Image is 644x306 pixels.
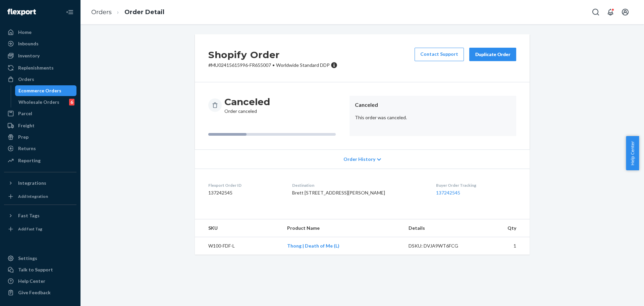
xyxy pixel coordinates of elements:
[18,157,41,164] div: Reporting
[276,62,330,68] span: Worldwide Standard DDP
[18,289,51,296] div: Give Feedback
[208,62,337,69] p: # MU02415615996-FR655007
[18,52,40,59] div: Inventory
[469,48,516,61] button: Duplicate Order
[4,50,76,61] a: Inventory
[4,38,76,49] a: Inbounds
[475,51,511,58] div: Duplicate Order
[208,48,337,62] h2: Shopify Order
[619,5,632,19] button: Open account menu
[292,182,425,188] dt: Destination
[18,122,35,129] div: Freight
[15,97,77,107] a: Wholesale Orders6
[343,156,375,163] span: Order History
[409,243,472,249] div: DSKU: DVJA9WT6FCG
[18,29,32,36] div: Home
[4,178,76,188] button: Integrations
[18,266,53,273] div: Talk to Support
[436,190,460,195] a: 137242545
[195,237,282,255] td: W100-FDF-L
[86,2,170,22] ol: breadcrumbs
[4,120,76,131] a: Freight
[18,134,29,140] div: Prep
[355,114,511,121] p: This order was canceled.
[4,108,76,119] a: Parcel
[477,237,530,255] td: 1
[415,48,464,61] a: Contact Support
[18,278,45,285] div: Help Center
[601,286,637,303] iframe: Opens a widget where you can chat to one of our agents
[282,219,403,237] th: Product Name
[287,243,339,249] a: Thong | Death of Me (L)
[69,99,74,105] div: 6
[4,155,76,166] a: Reporting
[589,5,602,19] button: Open Search Box
[4,210,76,221] button: Fast Tags
[4,253,76,264] a: Settings
[18,145,36,152] div: Returns
[18,110,32,117] div: Parcel
[18,40,39,47] div: Inbounds
[18,255,37,262] div: Settings
[91,8,112,16] a: Orders
[4,264,76,275] button: Talk to Support
[4,276,76,287] a: Help Center
[4,27,76,38] a: Home
[195,219,282,237] th: SKU
[124,8,164,16] a: Order Detail
[355,101,511,109] header: Canceled
[18,99,59,105] div: Wholesale Orders
[224,96,270,108] h3: Canceled
[626,136,639,170] button: Help Center
[4,74,76,85] a: Orders
[4,132,76,142] a: Prep
[4,143,76,154] a: Returns
[18,180,46,186] div: Integrations
[224,96,270,115] div: Order canceled
[18,193,48,199] div: Add Integration
[604,5,617,19] button: Open notifications
[4,224,76,234] a: Add Fast Tag
[436,182,516,188] dt: Buyer Order Tracking
[4,191,76,202] a: Add Integration
[4,62,76,73] a: Replenishments
[272,62,275,68] span: •
[18,212,40,219] div: Fast Tags
[4,287,76,298] button: Give Feedback
[208,189,281,196] dd: 137242545
[18,76,34,83] div: Orders
[403,219,477,237] th: Details
[292,190,385,195] span: Brett [STREET_ADDRESS][PERSON_NAME]
[7,9,36,15] img: Flexport logo
[15,85,77,96] a: Ecommerce Orders
[208,182,281,188] dt: Flexport Order ID
[18,226,42,232] div: Add Fast Tag
[63,5,76,19] button: Close Navigation
[18,87,61,94] div: Ecommerce Orders
[477,219,530,237] th: Qty
[18,64,54,71] div: Replenishments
